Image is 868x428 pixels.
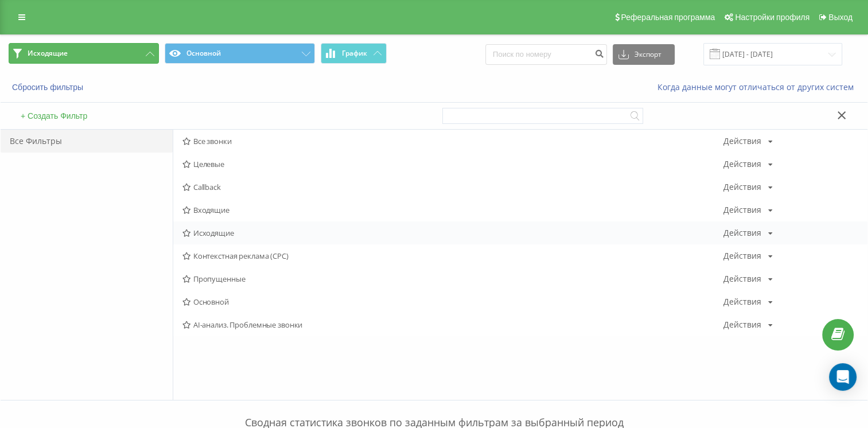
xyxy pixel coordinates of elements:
[723,321,761,329] div: Действия
[621,13,715,22] span: Реферальная программа
[829,363,857,391] div: Open Intercom Messenger
[485,44,607,65] input: Поиск по номеру
[182,183,723,191] span: Callback
[9,82,89,92] button: Сбросить фильтры
[165,43,315,64] button: Основной
[613,44,675,65] button: Экспорт
[723,206,761,214] div: Действия
[834,110,850,122] button: Закрыть
[735,13,809,22] span: Настройки профиля
[9,43,159,64] button: Исходящие
[723,298,761,306] div: Действия
[723,137,761,145] div: Действия
[182,137,723,145] span: Все звонки
[17,111,91,121] button: + Создать Фильтр
[182,321,723,329] span: AI-анализ. Проблемные звонки
[182,298,723,306] span: Основной
[828,13,853,22] span: Выход
[28,49,68,58] span: Исходящие
[182,252,723,260] span: Контекстная реклама (CPC)
[723,183,761,191] div: Действия
[182,275,723,283] span: Пропущенные
[182,229,723,237] span: Исходящие
[321,43,387,64] button: График
[657,81,859,92] a: Когда данные могут отличаться от других систем
[182,206,723,214] span: Входящие
[723,275,761,283] div: Действия
[1,130,173,153] div: Все Фильтры
[342,49,367,57] span: График
[723,160,761,168] div: Действия
[182,160,723,168] span: Целевые
[723,252,761,260] div: Действия
[723,229,761,237] div: Действия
